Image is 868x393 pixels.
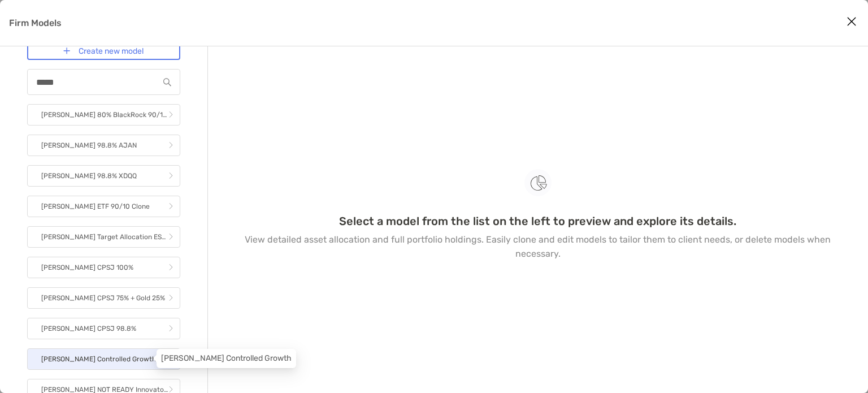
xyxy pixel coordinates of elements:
[41,139,137,153] p: [PERSON_NAME] 98.8% AJAN
[41,169,137,183] p: [PERSON_NAME] 98.8% XDQQ
[843,14,860,31] button: Close modal
[163,78,171,87] img: input icon
[27,348,180,370] a: [PERSON_NAME] Controlled Growth
[339,214,736,228] h3: Select a model from the list on the left to preview and explore its details.
[27,196,180,217] a: [PERSON_NAME] ETF 90/10 Clone
[235,232,841,261] p: View detailed asset allocation and full portfolio holdings. Easily clone and edit models to tailo...
[27,287,180,309] a: [PERSON_NAME] CPSJ 75% + Gold 25%
[41,352,156,366] p: [PERSON_NAME] Controlled Growth
[41,322,136,336] p: [PERSON_NAME] CPSJ 98.8%
[27,257,180,278] a: [PERSON_NAME] CPSJ 100%
[41,230,168,244] p: [PERSON_NAME] Target Allocation ESG ETF 100/0 - clone
[27,318,180,339] a: [PERSON_NAME] CPSJ 98.8%
[41,108,168,122] p: [PERSON_NAME] 80% BlackRock 90/10 +10% CPSJ +10%VFLEX
[9,16,62,30] p: Firm Models
[27,135,180,156] a: [PERSON_NAME] 98.8% AJAN
[41,200,150,214] p: [PERSON_NAME] ETF 90/10 Clone
[27,104,180,126] a: [PERSON_NAME] 80% BlackRock 90/10 +10% CPSJ +10%VFLEX
[27,165,180,187] a: [PERSON_NAME] 98.8% XDQQ
[41,291,165,305] p: [PERSON_NAME] CPSJ 75% + Gold 25%
[27,226,180,248] a: [PERSON_NAME] Target Allocation ESG ETF 100/0 - clone
[157,349,296,368] div: [PERSON_NAME] Controlled Growth
[27,42,180,60] a: Create new model
[41,261,133,275] p: [PERSON_NAME] CPSJ 100%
